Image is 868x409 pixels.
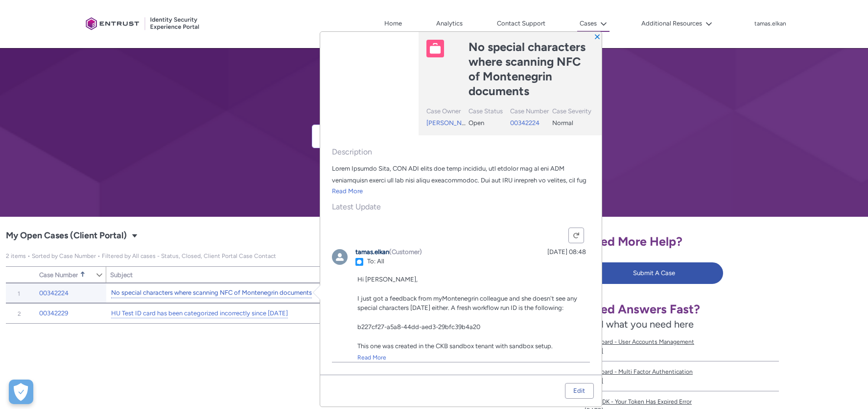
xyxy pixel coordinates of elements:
button: Cases [577,16,610,32]
span: Open [469,119,484,127]
span: Normal [552,119,573,127]
span: Dashboard - Multi Factor Authentication [585,367,779,376]
span: Web SDK - Your Token Has Expired Error [585,397,779,406]
div: Case Number [510,106,550,118]
span: To: All [367,257,384,265]
button: Refresh this feed [568,228,584,243]
span: (Customer) [389,248,422,256]
h2: Cases [312,75,557,105]
button: Select a List View: Cases [129,230,141,241]
a: Read More [332,187,363,195]
a: [DATE] 08:48 [547,248,586,256]
table: My Open Cases (Client Portal) [6,283,563,324]
span: This one was created in the CKB sandbox tenant with sandbox setup. [357,342,553,350]
button: Close [594,33,601,40]
a: 00342224 [510,119,540,127]
span: Dashboard - User Accounts Management [585,337,779,346]
button: Search [312,125,337,148]
span: b227cf27-a5a8-44dd-aed3-29bfc39b4a20 [357,323,480,331]
h1: Need Answers Fast? [585,302,779,317]
button: User Profile tamas.elkan [754,18,787,28]
header: Highlights panel header [320,32,602,135]
lightning-formatted-text: No special characters where scanning NFC of Montenegrin documents [469,40,586,98]
div: Feed [332,224,590,363]
div: Case Severity [552,106,592,118]
a: Contact Support [494,16,548,31]
button: Submit A Case [585,262,723,284]
a: Home [382,16,404,31]
a: [PERSON_NAME].[PERSON_NAME] [426,119,530,127]
div: Case Owner [426,106,466,118]
div: Lorem Ipsumdo Sita, CON ADI elits doe temp incididu, utl etdolor mag al eni ADM veniamquisn exerc... [332,163,590,186]
span: I just got a feedback from myMontenegrin colleague and she doesn't see any special characters [DA... [357,295,577,312]
a: 00342229 [39,308,68,318]
p: tamas.elkan [754,21,786,27]
a: No special characters where scanning NFC of Montenegrin documents [111,288,312,298]
a: tamas.elkan [355,248,389,256]
button: Additional Resources [639,16,715,31]
span: My Open Cases (Client Portal) [6,253,276,259]
span: My Open Cases (Client Portal) [6,228,127,244]
img: Case [426,40,444,57]
img: tamas.elkan [332,249,348,265]
a: Analytics, opens in new tab [434,16,465,31]
a: 00342224 [39,288,69,298]
a: HU Test ID card has been categorized incorrectly since [DATE] [111,308,288,319]
div: Edit [573,383,585,398]
span: Case Number [39,271,78,279]
span: Latest Update [332,202,590,212]
div: Cookie Preferences [9,380,33,404]
span: Description [332,147,590,157]
a: tamas.elkan [332,256,355,263]
span: Need More Help? [585,234,682,249]
span: Hi [PERSON_NAME], [357,276,418,283]
a: Read More [357,353,590,362]
button: Open Preferences [9,380,33,404]
a: Edit [565,383,593,398]
span: Find what you need here [585,318,694,330]
div: Case Status [469,106,508,118]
